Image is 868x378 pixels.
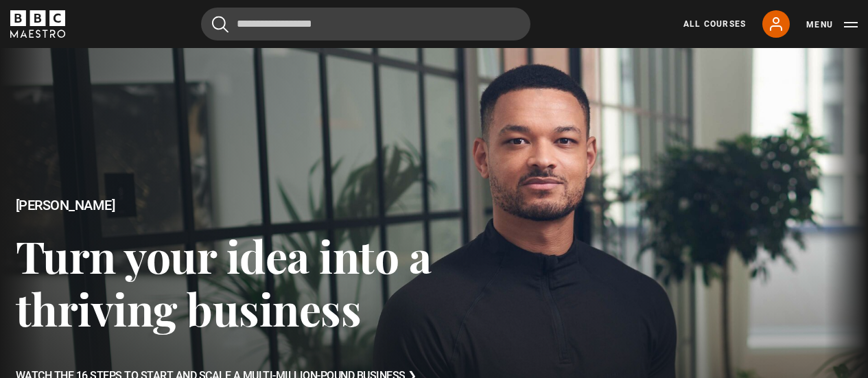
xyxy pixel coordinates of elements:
h2: [PERSON_NAME] [16,198,434,213]
button: Toggle navigation [806,18,858,32]
h3: Turn your idea into a thriving business [16,229,434,335]
input: Search [201,8,530,40]
svg: BBC Maestro [10,10,65,38]
a: All Courses [683,18,746,30]
button: Submit the search query [212,16,228,33]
